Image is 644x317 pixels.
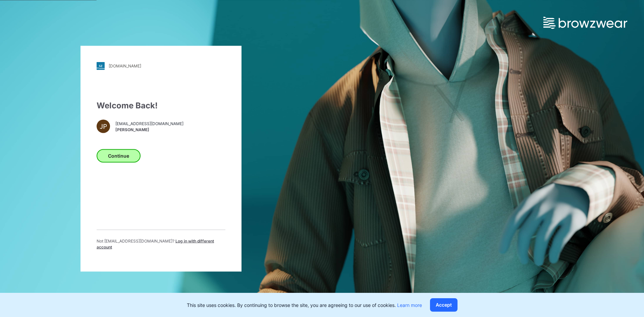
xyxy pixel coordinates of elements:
[97,62,225,70] a: [DOMAIN_NAME]
[543,17,627,29] img: browzwear-logo.e42bd6dac1945053ebaf764b6aa21510.svg
[97,238,225,250] p: Not [EMAIL_ADDRESS][DOMAIN_NAME] ?
[97,62,105,70] img: stylezone-logo.562084cfcfab977791bfbf7441f1a819.svg
[109,63,141,68] div: [DOMAIN_NAME]
[97,119,110,133] div: JP
[115,127,183,133] span: [PERSON_NAME]
[115,121,183,127] span: [EMAIL_ADDRESS][DOMAIN_NAME]
[430,298,458,312] button: Accept
[97,99,225,111] div: Welcome Back!
[97,149,141,162] button: Continue
[187,302,422,309] p: This site uses cookies. By continuing to browse the site, you are agreeing to our use of cookies.
[397,302,422,308] a: Learn more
